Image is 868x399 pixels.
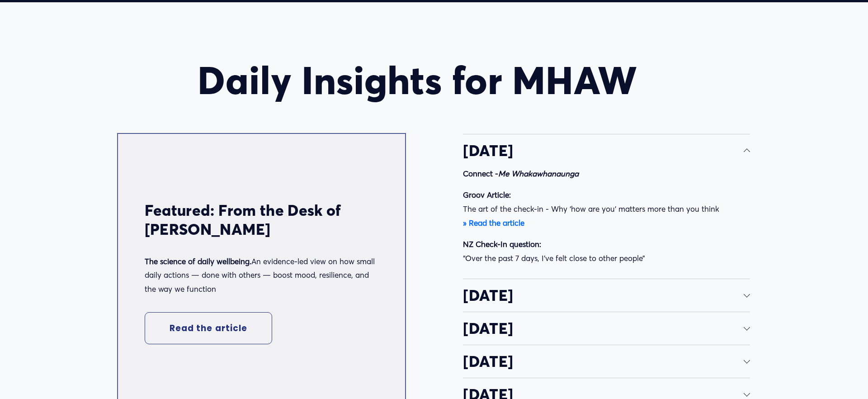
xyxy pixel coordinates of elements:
[145,312,273,344] a: Read the article
[498,169,579,178] em: Me Whakawhanaunga
[463,167,750,279] div: [DATE]
[145,256,251,266] strong: The science of daily wellbeing.
[463,169,579,178] strong: Connect -
[463,141,744,160] span: [DATE]
[463,279,750,312] button: [DATE]
[463,190,511,199] strong: Groov Article:
[463,345,750,378] button: [DATE]
[463,319,744,338] span: [DATE]
[463,134,750,167] button: [DATE]
[198,60,670,102] h1: Daily Insights for MHAW
[463,237,750,265] p: “Over the past 7 days, I've felt close to other people”
[463,218,524,228] a: » Read the article
[463,188,750,230] p: The art of the check-in - Why ‘how are you’ matters more than you think
[463,286,744,305] span: [DATE]
[463,312,750,345] button: [DATE]
[145,201,378,239] h3: Featured: From the Desk of [PERSON_NAME]
[145,255,378,296] p: An evidence‑led view on how small daily actions — done with others — boost mood, resilience, and ...
[463,352,744,371] span: [DATE]
[463,239,541,249] strong: NZ Check-In question:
